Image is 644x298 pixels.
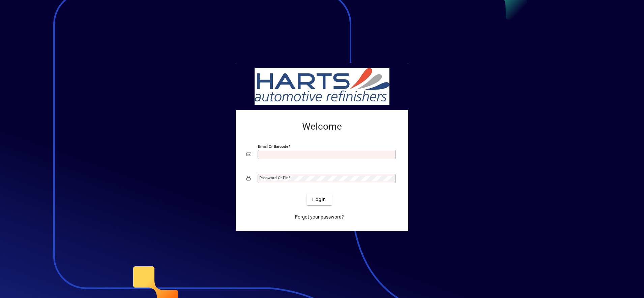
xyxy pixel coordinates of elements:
[292,211,347,223] a: Forgot your password?
[246,121,398,132] h2: Welcome
[295,213,344,221] span: Forgot your password?
[312,196,326,203] span: Login
[259,175,288,180] mat-label: Password or Pin
[258,144,288,149] mat-label: Email or Barcode
[307,193,331,205] button: Login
